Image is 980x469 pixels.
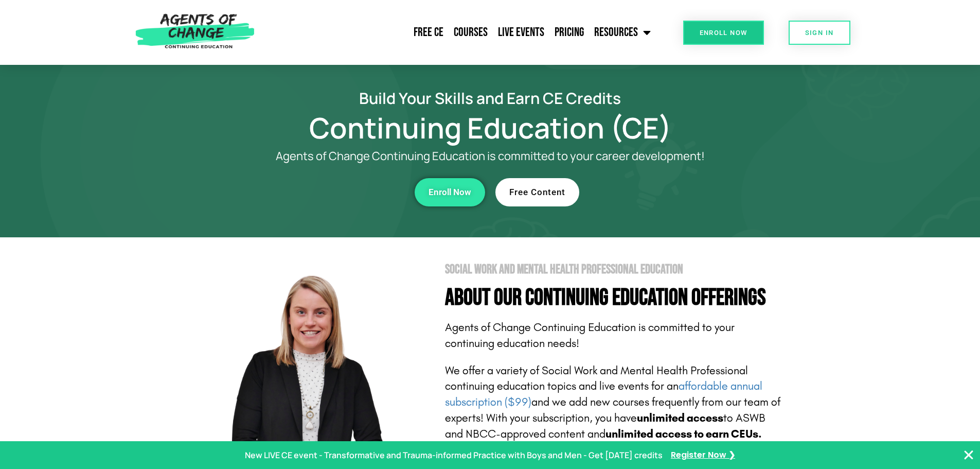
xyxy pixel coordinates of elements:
a: Courses [449,20,493,45]
span: Agents of Change Continuing Education is committed to your continuing education needs! [445,321,735,350]
nav: Menu [260,20,656,45]
a: Free Content [495,178,579,206]
span: Enroll Now [429,188,471,197]
a: Pricing [549,20,589,45]
button: Close Banner [963,449,975,461]
a: Enroll Now [415,178,485,206]
a: Register Now ❯ [671,448,735,463]
span: Free Content [509,188,565,197]
span: SIGN IN [805,29,834,36]
a: Free CE [408,20,449,45]
p: We offer a variety of Social Work and Mental Health Professional continuing education topics and ... [445,363,783,442]
h4: About Our Continuing Education Offerings [445,286,783,309]
b: unlimited access [637,411,723,425]
b: unlimited access to earn CEUs. [605,427,762,441]
h1: Continuing Education (CE) [197,116,783,140]
a: Live Events [493,20,549,45]
p: Agents of Change Continuing Education is committed to your career development! [238,150,742,163]
h2: Social Work and Mental Health Professional Education [445,263,783,276]
span: Enroll Now [700,29,747,36]
a: SIGN IN [789,21,850,45]
h2: Build Your Skills and Earn CE Credits [197,91,783,106]
p: New LIVE CE event - Transformative and Trauma-informed Practice with Boys and Men - Get [DATE] cr... [245,448,663,463]
a: Enroll Now [683,21,764,45]
a: Resources [589,20,656,45]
